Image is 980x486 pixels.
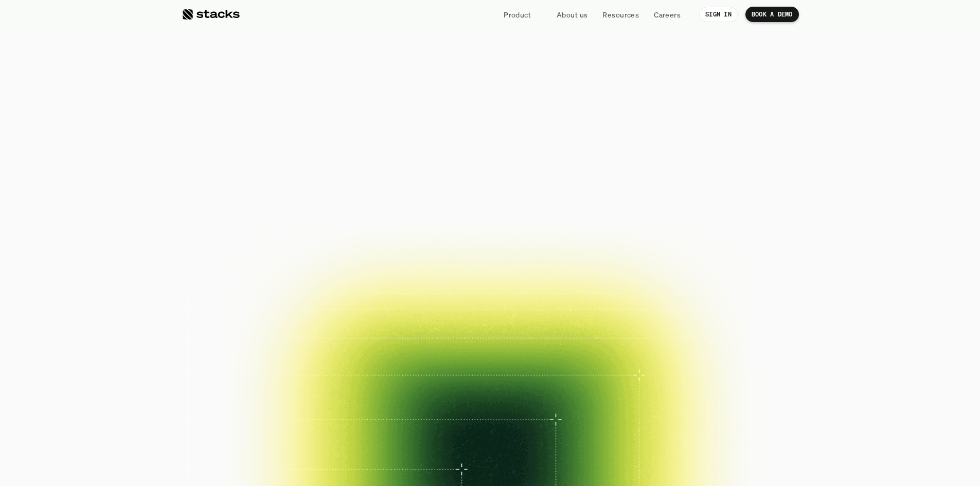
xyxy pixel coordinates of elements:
p: SIGN IN [705,11,732,18]
a: Resources [596,5,645,24]
a: About us [550,5,594,24]
a: EXPLORE PRODUCT [483,219,593,243]
a: Careers [648,5,687,24]
p: Resources [602,9,639,20]
a: BOOK A DEMO [745,7,799,22]
p: Product [504,9,531,20]
p: Careers [654,9,681,20]
span: financial [391,76,560,120]
span: The [305,76,382,120]
span: Reimagined. [368,120,612,165]
p: BOOK A DEMO [405,224,460,238]
span: close. [568,76,675,120]
a: SIGN IN [699,7,738,22]
p: Close your books faster, smarter, and risk-free with Stacks, the AI tool for accounting teams. [368,176,612,206]
p: BOOK A DEMO [752,11,793,18]
p: About us [557,9,587,20]
p: EXPLORE PRODUCT [500,224,575,238]
a: BOOK A DEMO [388,219,477,243]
